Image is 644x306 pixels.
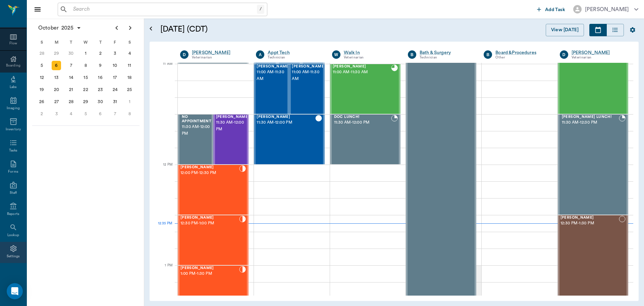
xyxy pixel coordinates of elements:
div: Imaging [7,106,20,111]
div: BOOKED, 11:30 AM - 12:00 PM [330,114,400,165]
div: Monday, October 13, 2025 [52,73,61,82]
div: Tuesday, November 4, 2025 [66,109,76,119]
a: Appt Tech [268,49,322,56]
span: 11:30 AM - 12:00 PM [216,119,250,133]
div: CHECKED_IN, 12:00 PM - 12:30 PM [178,165,249,215]
div: Sunday, November 2, 2025 [37,109,47,119]
div: Saturday, October 11, 2025 [125,61,134,70]
span: [PERSON_NAME] [292,64,325,69]
div: Walk In [344,49,398,56]
div: Settings [7,254,20,259]
span: [PERSON_NAME] [257,115,315,119]
div: Monday, October 27, 2025 [52,97,61,106]
span: 11:00 AM - 11:30 AM [292,69,325,82]
div: T [93,37,108,47]
div: Thursday, November 6, 2025 [96,109,105,119]
input: Search [70,5,257,14]
span: [PERSON_NAME] [180,216,239,220]
a: Bath & Surgery [420,49,474,56]
span: DOC LUNCH! [334,115,391,119]
div: READY_TO_CHECKOUT, 11:00 AM - 11:30 AM [330,64,400,114]
div: Other [495,55,549,60]
div: Saturday, October 25, 2025 [125,85,134,94]
div: Friday, October 24, 2025 [110,85,120,94]
div: [PERSON_NAME] [585,5,629,13]
div: Tasks [9,148,17,153]
div: W [78,37,93,47]
div: Sunday, October 12, 2025 [37,73,47,82]
span: [PERSON_NAME] [560,216,619,220]
div: CHECKED_IN, 12:30 PM - 1:00 PM [178,215,249,265]
div: Open Intercom Messenger [7,283,23,299]
div: CHECKED_OUT, 11:00 AM - 11:30 AM [289,64,324,114]
button: View [DATE] [546,24,584,36]
div: Thursday, October 9, 2025 [96,61,105,70]
a: [PERSON_NAME] [192,49,246,56]
div: Sunday, October 5, 2025 [37,61,47,70]
button: Previous page [110,21,123,35]
div: Board &Procedures [495,49,549,56]
span: 11:30 AM - 12:00 PM [334,119,391,126]
div: A [256,50,264,59]
a: [PERSON_NAME] [572,49,626,56]
div: Tuesday, October 28, 2025 [66,97,76,106]
div: B [408,50,416,59]
button: [PERSON_NAME] [568,3,644,15]
span: [PERSON_NAME] [180,165,239,170]
span: 11:00 AM - 11:30 AM [257,69,290,82]
span: 12:00 PM - 12:30 PM [180,170,239,176]
div: S [35,37,49,47]
div: Saturday, October 4, 2025 [125,49,134,58]
div: / [257,5,264,14]
div: READY_TO_CHECKOUT, 11:30 AM - 12:00 PM [213,114,249,165]
div: Forms [8,169,18,174]
div: Tuesday, September 30, 2025 [66,49,76,58]
div: Wednesday, October 15, 2025 [81,73,91,82]
div: Thursday, October 30, 2025 [96,97,105,106]
span: 12:30 PM - 1:00 PM [180,220,239,227]
div: CHECKED_OUT, 11:30 AM - 12:00 PM [254,114,324,165]
div: Tuesday, October 7, 2025 [66,61,76,70]
span: 1:00 PM - 1:30 PM [180,270,239,277]
span: [PERSON_NAME] [216,115,250,119]
span: 12:30 PM - 1:30 PM [560,220,619,227]
div: Thursday, October 2, 2025 [96,49,105,58]
span: 2025 [60,23,75,33]
div: Wednesday, October 22, 2025 [81,85,91,94]
div: W [332,50,340,59]
div: Saturday, November 1, 2025 [125,97,134,106]
div: Reports [7,212,19,217]
button: Open calendar [147,16,155,42]
div: Wednesday, October 8, 2025 [81,61,91,70]
div: Monday, October 20, 2025 [52,85,61,94]
span: [PERSON_NAME] [333,64,391,69]
button: Close drawer [31,3,44,16]
div: Inventory [6,127,21,132]
div: F [108,37,122,47]
div: Wednesday, October 1, 2025 [81,49,91,58]
div: Tuesday, October 14, 2025 [66,73,76,82]
div: Friday, October 17, 2025 [110,73,120,82]
div: 1 PM [155,262,172,279]
div: Saturday, October 18, 2025 [125,73,134,82]
div: Friday, October 10, 2025 [110,61,120,70]
h5: [DATE] (CDT) [160,24,336,35]
div: BOOKED, 11:30 AM - 12:30 PM [558,114,628,215]
span: 11:00 AM - 11:30 AM [333,69,391,76]
div: Thursday, October 16, 2025 [96,73,105,82]
span: [PERSON_NAME] [180,266,239,270]
div: Friday, October 31, 2025 [110,97,120,106]
div: Sunday, September 28, 2025 [37,49,47,58]
span: 11:30 AM - 12:00 PM [182,124,213,137]
button: Next page [123,21,137,35]
div: Sunday, October 26, 2025 [37,97,47,106]
div: Veterinarian [192,55,246,60]
div: Veterinarian [572,55,626,60]
div: Lookup [7,233,19,238]
div: 11 AM [155,60,172,77]
div: Saturday, November 8, 2025 [125,109,134,119]
span: 11:30 AM - 12:30 PM [562,119,619,126]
